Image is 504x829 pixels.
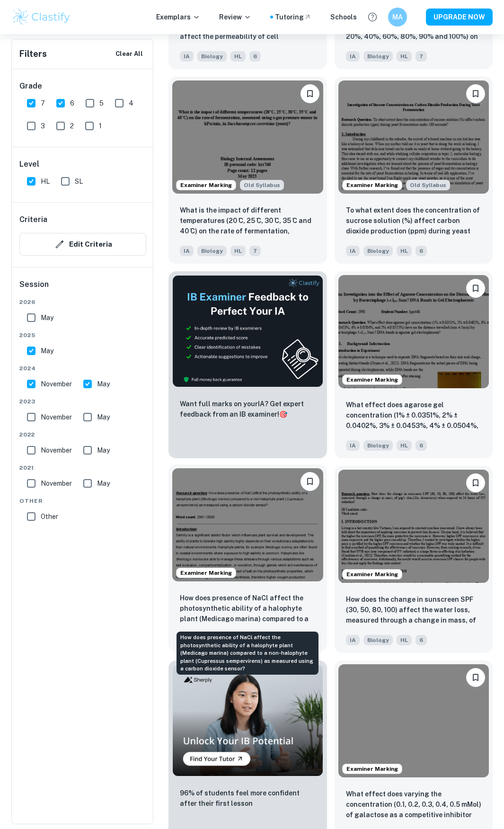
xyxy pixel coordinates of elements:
[249,246,261,256] span: 7
[172,275,323,387] img: Thumbnail
[335,77,493,264] a: Examiner MarkingStarting from the May 2025 session, the Biology IA requirements have changed. It'...
[416,440,427,451] span: 6
[97,379,110,389] span: May
[19,430,146,439] span: 2022
[11,8,71,27] img: Clastify logo
[363,246,393,256] span: Biology
[41,176,50,187] span: HL
[172,664,323,776] img: Thumbnail
[197,246,227,256] span: Biology
[97,478,110,489] span: May
[168,271,327,458] a: ThumbnailWant full marks on yourIA? Get expert feedback from an IB examiner!
[41,121,45,131] span: 3
[301,84,319,103] button: Bookmark
[346,440,360,451] span: IA
[416,51,427,62] span: 7
[19,364,146,373] span: 2024
[240,180,284,190] span: Old Syllabus
[19,298,146,306] span: 2026
[275,12,311,22] a: Tutoring
[335,466,493,653] a: Examiner MarkingBookmarkHow does the change in sunscreen SPF (30, 50, 80, 100) affect the water l...
[330,12,357,22] a: Schools
[129,98,133,108] span: 4
[19,47,47,61] h6: Filters
[19,331,146,339] span: 2025
[41,478,72,489] span: November
[19,497,146,505] span: Other
[177,632,318,675] div: How does presence of NaCl affect the photosynthetic ability of a halophyte plant (Medicago marina...
[230,246,246,256] span: HL
[249,51,261,62] span: 6
[335,271,493,458] a: Examiner MarkingBookmark What effect does agarose gel concentration (1% ± 0.0351%, 2% ± 0.0402%, ...
[99,98,104,108] span: 5
[466,473,485,492] button: Bookmark
[346,635,360,645] span: IA
[113,47,145,61] button: Clear All
[19,397,146,406] span: 2023
[338,664,489,777] img: Biology IA example thumbnail: What effect does varying the concentrati
[343,181,402,189] span: Examiner Marking
[180,246,194,256] span: IA
[41,412,72,422] span: November
[406,180,450,190] div: Starting from the May 2025 session, the Biology IA requirements have changed. It's OK to refer to...
[168,466,327,653] a: Examiner MarkingBookmarkHow does presence of NaCl affect the photosynthetic ability of a halophyt...
[392,12,403,22] h6: MA
[70,121,74,131] span: 2
[99,121,102,131] span: 1
[338,80,489,194] img: Biology IA example thumbnail: To what extent does the concentration of
[41,445,72,455] span: November
[388,8,407,27] button: MA
[363,440,393,451] span: Biology
[41,379,72,389] span: November
[343,570,402,579] span: Examiner Marking
[180,593,316,625] p: How does presence of NaCl affect the photosynthetic ability of a halophyte plant (Medicago marina...
[219,12,251,22] p: Review
[466,84,485,103] button: Bookmark
[97,412,110,422] span: May
[172,80,323,194] img: Biology IA example thumbnail: What is the impact of different temperat
[346,594,482,626] p: How does the change in sunscreen SPF (30, 50, 80, 100) affect the water loss, measured through a ...
[416,246,427,256] span: 6
[19,159,146,170] h6: Level
[364,9,380,25] button: Help and Feedback
[426,9,493,26] button: UPGRADE NOW
[197,51,227,62] span: Biology
[75,176,83,187] span: SL
[19,279,146,298] h6: Session
[301,472,319,491] button: Bookmark
[338,275,489,388] img: Biology IA example thumbnail: What effect does agarose gel concentrat
[346,51,360,62] span: IA
[338,470,489,583] img: Biology IA example thumbnail: How does the change in sunscreen SPF (30
[466,279,485,298] button: Bookmark
[41,346,53,356] span: May
[19,464,146,472] span: 2021
[406,180,450,190] span: Old Syllabus
[168,77,327,264] a: Examiner MarkingStarting from the May 2025 session, the Biology IA requirements have changed. It'...
[180,205,316,237] p: What is the impact of different temperatures (20 ̊C, 25 ̊C, 30 ̊C, 35 ̊C and 40 ̊C) on the rate o...
[97,445,110,455] span: May
[70,98,74,108] span: 6
[466,668,485,687] button: Bookmark
[397,635,412,645] span: HL
[279,410,287,418] span: 🎯
[346,246,360,256] span: IA
[363,51,393,62] span: Biology
[19,233,146,256] button: Edit Criteria
[180,399,316,419] p: Want full marks on your IA ? Get expert feedback from an IB examiner!
[41,511,58,522] span: Other
[416,635,427,645] span: 6
[240,180,284,190] div: Starting from the May 2025 session, the Biology IA requirements have changed. It's OK to refer to...
[180,788,316,809] p: 96% of students feel more confident after their first lesson
[397,51,412,62] span: HL
[346,205,482,237] p: To what extent does the concentration of sucrose solution (%) affect carbon dioxide production (p...
[156,12,200,22] p: Exemplars
[346,789,482,821] p: What effect does varying the concentration (0.1, 0.2, 0.3, 0.4, 0.5 mMol) of galactose as a compe...
[177,181,236,189] span: Examiner Marking
[41,98,45,108] span: 7
[172,468,323,581] img: Biology IA example thumbnail: How does presence of NaCl affect the pho
[41,312,53,323] span: May
[180,51,194,62] span: IA
[19,214,47,225] h6: Criteria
